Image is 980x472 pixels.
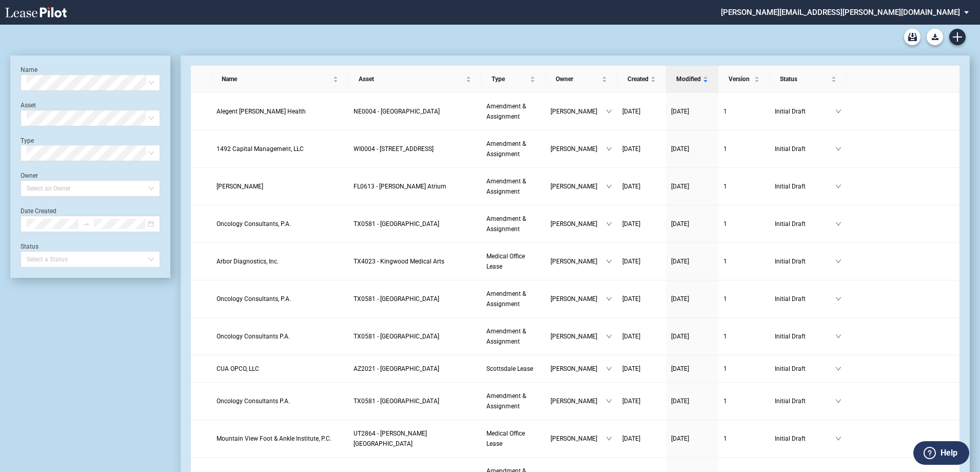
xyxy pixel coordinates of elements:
[622,365,640,372] span: [DATE]
[671,365,689,372] span: [DATE]
[606,146,612,152] span: down
[622,219,661,229] a: [DATE]
[927,29,943,45] button: Download Blank Form
[486,290,526,308] span: Amendment & Assignment
[217,258,279,265] span: Arbor Diagnostics, Inc.
[723,364,765,374] a: 1
[671,181,713,192] a: [DATE]
[835,333,841,339] span: down
[835,146,841,152] span: down
[671,435,689,442] span: [DATE]
[671,183,689,190] span: [DATE]
[770,66,847,93] th: Status
[354,219,476,229] a: TX0581 - [GEOGRAPHIC_DATA]
[723,333,727,340] span: 1
[551,331,606,342] span: [PERSON_NAME]
[835,258,841,265] span: down
[354,430,427,447] span: UT2864 - Ogden Medical Plaza
[217,331,343,342] a: Oncology Consultants P.A.
[217,108,306,115] span: Alegent Creighton Health
[211,66,348,93] th: Name
[492,74,528,84] span: Type
[671,331,713,342] a: [DATE]
[775,106,835,117] span: Initial Draft
[217,333,290,340] span: Oncology Consultants P.A.
[835,108,841,115] span: down
[354,396,476,406] a: TX0581 - [GEOGRAPHIC_DATA]
[217,295,291,303] span: Oncology Consultants, P.A.
[545,66,617,93] th: Owner
[671,294,713,304] a: [DATE]
[486,214,540,234] a: Amendment & Assignment
[551,433,606,444] span: [PERSON_NAME]
[217,435,331,442] span: Mountain View Foot & Ankle Institute, P.C.
[622,331,661,342] a: [DATE]
[217,433,343,444] a: Mountain View Foot & Ankle Institute, P.C.
[551,364,606,374] span: [PERSON_NAME]
[486,430,525,447] span: Medical Office Lease
[671,219,713,229] a: [DATE]
[835,366,841,372] span: down
[486,215,526,233] span: Amendment & Assignment
[551,106,606,117] span: [PERSON_NAME]
[354,108,440,115] span: NE0004 - Lakeside Two Professional Center
[622,144,661,154] a: [DATE]
[606,221,612,227] span: down
[723,108,727,115] span: 1
[217,398,290,405] span: Oncology Consultants P.A.
[835,398,841,404] span: down
[723,398,727,405] span: 1
[486,178,526,195] span: Amendment & Assignment
[486,176,540,197] a: Amendment & Assignment
[486,103,526,120] span: Amendment & Assignment
[775,433,835,444] span: Initial Draft
[486,364,540,374] a: Scottsdale Lease
[949,29,966,45] a: Create new document
[21,102,36,109] label: Asset
[486,392,526,410] span: Amendment & Assignment
[622,108,640,115] span: [DATE]
[486,101,540,122] a: Amendment & Assignment
[486,251,540,272] a: Medical Office Lease
[622,396,661,406] a: [DATE]
[217,183,263,190] span: Mauricio T. Hernandez, M.D.
[21,172,38,179] label: Owner
[606,296,612,302] span: down
[729,74,752,84] span: Version
[671,144,713,154] a: [DATE]
[622,145,640,153] span: [DATE]
[775,256,835,267] span: Initial Draft
[348,66,481,93] th: Asset
[354,144,476,154] a: WI0004 - [STREET_ADDRESS]
[622,258,640,265] span: [DATE]
[606,258,612,265] span: down
[723,145,727,153] span: 1
[217,364,343,374] a: CUA OPCO, LLC
[775,181,835,192] span: Initial Draft
[359,74,464,84] span: Asset
[723,294,765,304] a: 1
[354,294,476,304] a: TX0581 - [GEOGRAPHIC_DATA]
[775,219,835,229] span: Initial Draft
[904,29,920,45] a: Archive
[486,365,533,372] span: Scottsdale Lease
[217,396,343,406] a: Oncology Consultants P.A.
[354,364,476,374] a: AZ2021 - [GEOGRAPHIC_DATA]
[775,331,835,342] span: Initial Draft
[606,398,612,404] span: down
[217,365,259,372] span: CUA OPCO, LLC
[354,398,439,405] span: TX0581 - Bay Area Professional Plaza
[217,256,343,267] a: Arbor Diagnostics, Inc.
[835,221,841,227] span: down
[481,66,545,93] th: Type
[723,365,727,372] span: 1
[622,295,640,303] span: [DATE]
[628,74,649,84] span: Created
[21,207,56,215] label: Date Created
[775,364,835,374] span: Initial Draft
[723,258,727,265] span: 1
[551,294,606,304] span: [PERSON_NAME]
[622,398,640,405] span: [DATE]
[671,333,689,340] span: [DATE]
[622,183,640,190] span: [DATE]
